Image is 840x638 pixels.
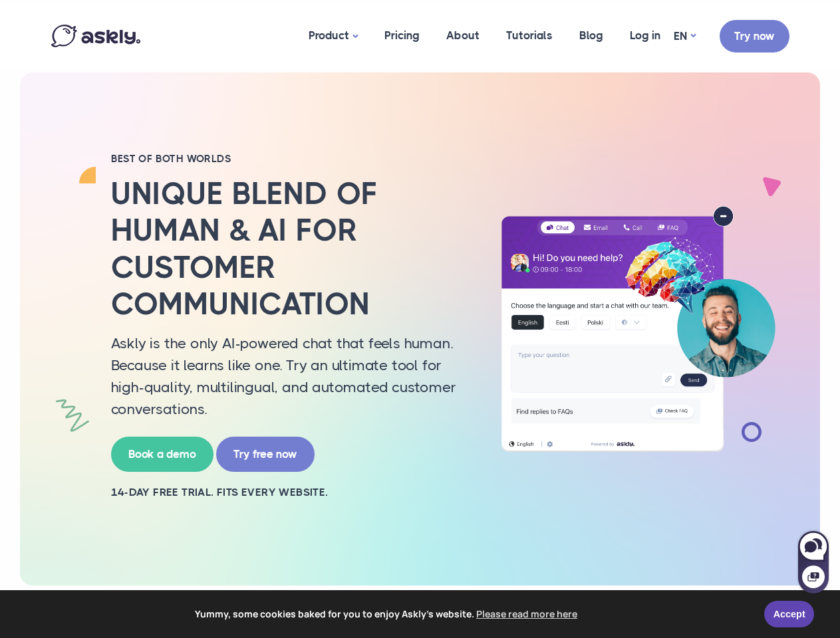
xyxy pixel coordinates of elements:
[764,601,814,627] a: Accept
[720,20,789,53] a: Try now
[371,3,433,68] a: Pricing
[111,485,470,500] h2: 14-day free trial. Fits every website.
[490,206,786,451] img: AI multilingual chat
[51,25,140,47] img: Askly
[19,604,755,624] span: Yummy, some cookies baked for you to enjoy Askly's website.
[216,437,315,472] a: Try free now
[797,528,830,595] iframe: Askly chat
[111,332,470,420] p: Askly is the only AI-powered chat that feels human. Because it learns like one. Try an ultimate t...
[111,437,213,472] a: Book a demo
[111,152,470,165] h2: BEST OF BOTH WORLDS
[433,3,493,68] a: About
[474,604,579,624] a: learn more about cookies
[111,175,470,322] h2: Unique blend of human & AI for customer communication
[493,3,566,68] a: Tutorials
[674,27,696,46] a: EN
[295,3,371,69] a: Product
[617,3,674,68] a: Log in
[566,3,617,68] a: Blog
